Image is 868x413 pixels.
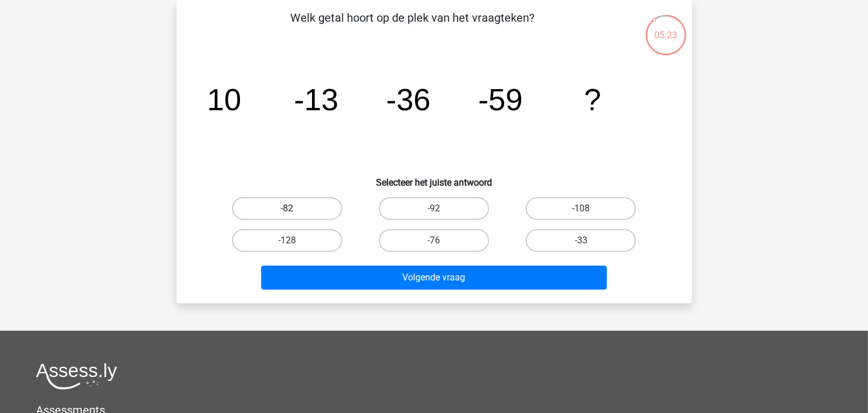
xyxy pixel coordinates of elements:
label: -82 [232,197,342,220]
tspan: -59 [478,82,523,117]
tspan: -36 [386,82,430,117]
p: Welk getal hoort op de plek van het vraagteken? [195,9,631,43]
div: 05:23 [645,14,687,42]
img: Assessly logo [36,363,117,390]
label: -76 [379,229,489,252]
tspan: ? [584,82,601,117]
label: -33 [526,229,636,252]
label: -108 [526,197,636,220]
tspan: 10 [207,82,241,117]
label: -128 [232,229,342,252]
h6: Selecteer het juiste antwoord [195,168,674,188]
button: Volgende vraag [261,266,607,290]
label: -92 [379,197,489,220]
tspan: -13 [294,82,338,117]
